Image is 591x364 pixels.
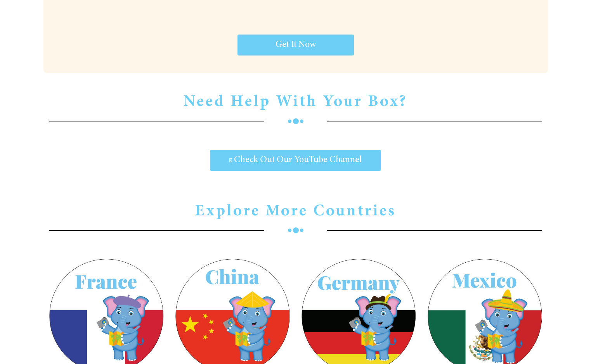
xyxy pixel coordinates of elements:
a: Get It Now [237,35,354,55]
span: Get It Now [276,40,316,50]
span: Check Out Our YouTube Channel [234,156,362,165]
a: Check Out Our YouTube Channel [210,150,381,171]
span: Explore more Countries [195,203,396,220]
span: Need Help With Your Box? [184,94,408,110]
